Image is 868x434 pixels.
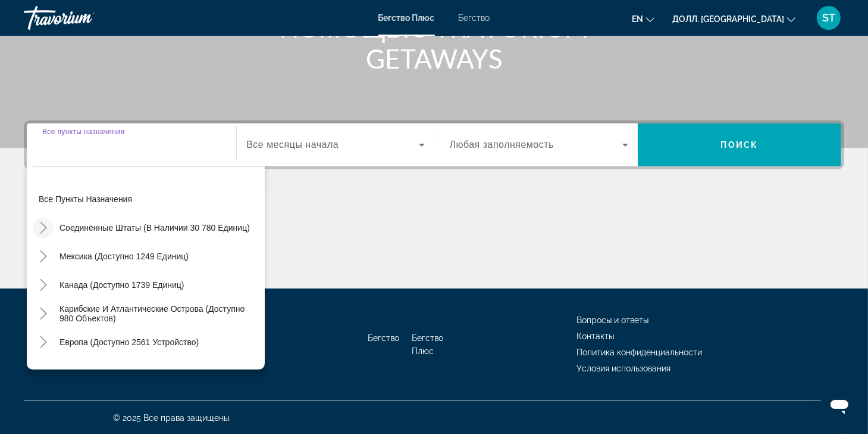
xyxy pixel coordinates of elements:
[54,303,265,324] button: Карибские и Атлантические острова (доступно 980 объектов)
[54,360,244,382] button: [GEOGRAPHIC_DATA] (доступно 208 единиц)
[412,333,443,356] a: Бегство Плюс
[672,10,795,27] button: Изменить валюту
[246,139,339,150] span: Все месяцы начала
[33,332,54,353] button: Переключить на Европу (доступно 2561 устройство)
[576,364,670,373] a: Условия использования
[632,10,654,27] button: Изменить язык
[24,2,143,33] a: Травориум
[42,128,124,135] span: Все пункты назначения
[59,337,199,347] span: Европа (доступно 2561 устройство)
[54,331,205,353] button: Европа (доступно 2561 устройство)
[721,140,759,150] span: Поиск
[33,246,54,267] button: Переключить на Мексику (доступно 1249 единиц)
[33,188,265,210] button: Все пункты назначения
[59,223,250,232] span: Соединённые Штаты (в наличии 30 780 единиц)
[378,13,435,23] a: Бегство Плюс
[27,123,841,166] div: Виджет поиска
[59,304,259,323] span: Карибские и Атлантические острова (доступно 980 объектов)
[54,217,256,238] button: Соединённые Штаты (в наличии 30 780 единиц)
[672,14,784,24] span: Долл. [GEOGRAPHIC_DATA]
[576,348,702,357] a: Политика конфиденциальности
[813,5,844,30] button: Пользовательское меню
[54,274,190,296] button: Канада (доступно 1739 единиц)
[39,194,132,204] span: Все пункты назначения
[59,280,184,290] span: Канада (доступно 1739 единиц)
[459,13,490,23] a: Бегство
[576,331,614,341] a: Контакты
[450,139,554,150] span: Любая заполняемость
[33,361,54,382] button: Переключить на Австралию (доступно 208 единиц)
[576,315,648,325] a: Вопросы и ответы
[33,303,54,324] button: Переключить на Карибские и Атлантические острова (доступно 980 единиц)
[113,413,231,423] span: © 2025 Все права защищены.
[822,12,835,24] span: ST
[33,218,54,238] button: Переключить на США (доступно 30 780 единиц)
[820,386,858,424] iframe: Кнопка запуска окна обмена сообщениями
[33,275,54,296] button: Переключить на Канаду (доступно 1739 единиц)
[632,14,643,24] span: en
[368,333,400,343] a: Бегство
[54,246,195,267] button: Мексика (доступно 1249 единиц)
[638,123,841,166] button: Поиск
[59,252,189,261] span: Мексика (доступно 1249 единиц)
